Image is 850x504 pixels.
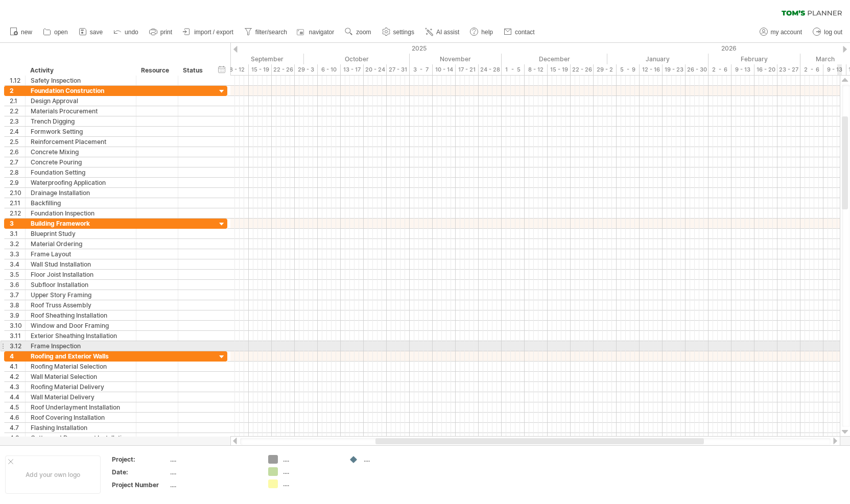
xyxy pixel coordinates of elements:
[21,29,32,36] span: new
[295,26,337,39] a: navigator
[112,481,168,489] div: Project Number
[31,96,131,106] div: Design Approval
[283,455,339,464] div: ....
[686,64,709,75] div: 26 - 30
[31,423,131,433] div: Flashing Installation
[10,413,25,422] div: 4.6
[380,26,417,39] a: settings
[10,147,25,157] div: 2.6
[183,65,205,76] div: Status
[112,455,168,464] div: Project:
[242,26,290,39] a: filter/search
[10,188,25,198] div: 2.10
[31,208,131,218] div: Foundation Inspection
[456,64,479,75] div: 17 - 21
[31,362,131,371] div: Roofing Material Selection
[422,26,462,39] a: AI assist
[10,433,25,443] div: 4.8
[479,64,502,75] div: 24 - 28
[31,147,131,157] div: Concrete Mixing
[31,433,131,443] div: Gutter and Downspout Installation
[10,300,25,310] div: 3.8
[823,64,846,75] div: 9 - 13
[10,270,25,279] div: 3.5
[226,64,249,75] div: 8 - 12
[548,64,571,75] div: 15 - 19
[502,54,607,64] div: December 2025
[364,455,419,464] div: ....
[393,29,414,36] span: settings
[10,76,25,85] div: 1.12
[515,29,535,36] span: contact
[31,106,131,116] div: Materials Procurement
[810,26,845,39] a: log out
[824,29,842,36] span: log out
[31,280,131,290] div: Subfloor Installation
[10,280,25,290] div: 3.6
[607,54,709,64] div: January 2026
[481,29,493,36] span: help
[10,178,25,187] div: 2.9
[10,137,25,147] div: 2.5
[31,413,131,422] div: Roof Covering Installation
[304,54,410,64] div: October 2025
[10,351,25,361] div: 4
[31,372,131,381] div: Wall Material Selection
[10,331,25,341] div: 3.11
[31,249,131,259] div: Frame Layout
[757,26,805,39] a: my account
[194,29,233,36] span: import / export
[31,86,131,95] div: Foundation Construction
[31,351,131,361] div: Roofing and Exterior Walls
[10,96,25,106] div: 2.1
[31,239,131,249] div: Material Ordering
[10,382,25,392] div: 4.3
[203,54,304,64] div: September 2025
[30,65,130,76] div: Activity
[594,64,617,75] div: 29 - 2
[467,26,496,39] a: help
[31,392,131,402] div: Wall Material Delivery
[31,310,131,320] div: Roof Sheathing Installation
[318,64,341,75] div: 6 - 10
[777,64,800,75] div: 23 - 27
[112,468,168,476] div: Date:
[31,76,131,85] div: Safety Inspection
[10,372,25,381] div: 4.2
[31,331,131,341] div: Exterior Sheathing Installation
[31,198,131,208] div: Backfilling
[31,137,131,147] div: Reinforcement Placement
[731,64,754,75] div: 9 - 13
[709,54,800,64] div: February 2026
[10,208,25,218] div: 2.12
[31,188,131,198] div: Drainage Installation
[249,64,272,75] div: 15 - 19
[10,249,25,259] div: 3.3
[501,26,538,39] a: contact
[125,29,138,36] span: undo
[410,64,433,75] div: 3 - 7
[283,479,339,488] div: ....
[10,198,25,208] div: 2.11
[10,341,25,351] div: 3.12
[10,229,25,238] div: 3.1
[10,290,25,300] div: 3.7
[295,64,318,75] div: 29 - 3
[76,26,106,39] a: save
[771,29,802,36] span: my account
[31,270,131,279] div: Floor Joist Installation
[31,157,131,167] div: Concrete Pouring
[364,64,387,75] div: 20 - 24
[90,29,103,36] span: save
[31,178,131,187] div: Waterproofing Application
[10,362,25,371] div: 4.1
[31,290,131,300] div: Upper Story Framing
[170,468,256,476] div: ....
[31,300,131,310] div: Roof Truss Assembly
[10,157,25,167] div: 2.7
[7,26,35,39] a: new
[800,64,823,75] div: 2 - 6
[31,116,131,126] div: Trench Digging
[31,321,131,330] div: Window and Door Framing
[31,167,131,177] div: Foundation Setting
